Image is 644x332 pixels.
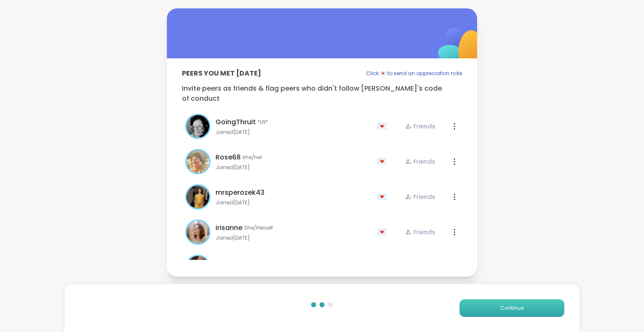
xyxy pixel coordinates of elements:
div: Friends [405,122,435,131]
span: Continue [500,304,524,312]
div: Friends [405,228,435,236]
span: she/her [242,154,262,161]
div: Friends [405,157,435,166]
span: irisanne [216,223,242,233]
img: Rose68 [187,150,209,173]
img: ShareWell Logomark [418,6,502,90]
button: Continue [460,299,564,317]
div: Friends [405,193,435,201]
span: Joined [DATE] [216,129,372,136]
p: Invite peers as friends & flag peers who didn't follow [PERSON_NAME]'s code of conduct [182,84,462,104]
span: Joined [DATE] [216,164,372,171]
span: Rose68 [216,152,241,162]
span: She/Herself [244,225,273,231]
span: Joined [DATE] [216,235,372,241]
p: Peers you met [DATE] [182,68,261,78]
span: Suze03 [216,258,240,268]
img: Suze03 [187,256,209,279]
div: 💌 [377,225,390,239]
div: 💌 [377,190,390,204]
p: Click 💌 to send an appreciation note [366,68,462,78]
div: 💌 [377,120,390,133]
img: mrsperozek43 [187,186,209,208]
span: Joined [DATE] [216,199,372,206]
span: GoingThruIt [216,117,256,127]
img: GoingThruIt [187,115,209,138]
div: 💌 [377,155,390,168]
img: irisanne [187,221,209,243]
span: mrsperozek43 [216,188,265,198]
